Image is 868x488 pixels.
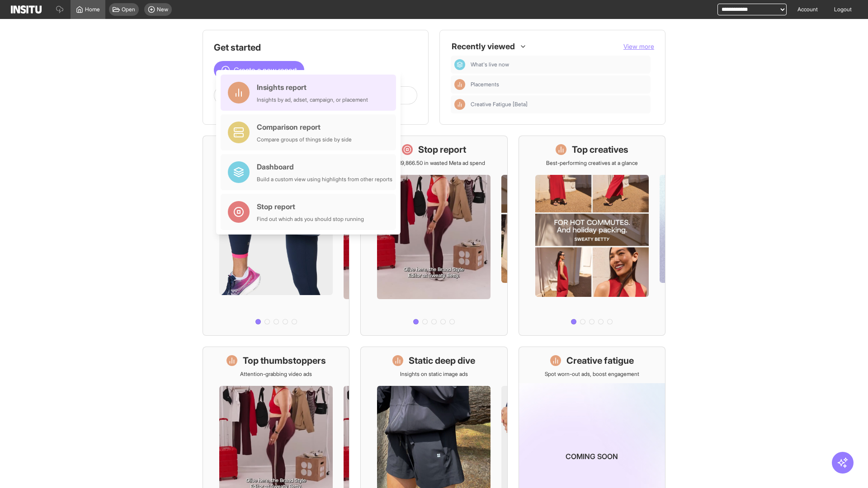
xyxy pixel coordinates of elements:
[203,136,349,336] a: What's live nowSee all active ads instantly
[418,143,466,156] h1: Stop report
[214,61,304,79] button: Create a new report
[257,82,368,93] div: Insights report
[240,371,312,378] p: Attention-grabbing video ads
[471,61,509,68] span: What's live now
[257,201,364,212] div: Stop report
[122,6,135,13] span: Open
[409,354,475,367] h1: Static deep dive
[572,143,628,156] h1: Top creatives
[257,96,368,103] div: Insights by ad, adset, campaign, or placement
[471,101,647,108] span: Creative Fatigue [Beta]
[11,5,42,14] img: Logo
[234,65,297,75] span: Create a new report
[471,81,647,88] span: Placements
[454,79,465,90] div: Insights
[471,61,647,68] span: What's live now
[85,6,100,13] span: Home
[383,160,485,167] p: Save £19,866.50 in wasted Meta ad spend
[214,41,417,54] h1: Get started
[257,176,392,183] div: Build a custom view using highlights from other reports
[257,122,352,132] div: Comparison report
[257,136,352,143] div: Compare groups of things side by side
[519,136,665,336] a: Top creativesBest-performing creatives at a glance
[257,216,364,223] div: Find out which ads you should stop running
[623,42,654,51] button: View more
[471,101,528,108] span: Creative Fatigue [Beta]
[257,161,392,172] div: Dashboard
[400,371,468,378] p: Insights on static image ads
[243,354,326,367] h1: Top thumbstoppers
[471,81,499,88] span: Placements
[623,42,654,50] span: View more
[360,136,507,336] a: Stop reportSave £19,866.50 in wasted Meta ad spend
[546,160,638,167] p: Best-performing creatives at a glance
[454,59,465,70] div: Dashboard
[454,99,465,110] div: Insights
[157,6,168,13] span: New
